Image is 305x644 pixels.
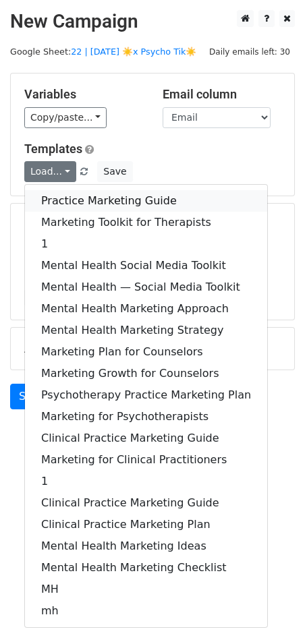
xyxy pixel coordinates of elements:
[25,406,267,428] a: Marketing for Psychotherapists
[10,10,295,33] h2: New Campaign
[25,514,267,535] a: Clinical Practice Marketing Plan
[24,107,107,128] a: Copy/paste...
[25,492,267,514] a: Clinical Practice Marketing Guide
[25,471,267,492] a: 1
[25,298,267,320] a: Mental Health Marketing Approach
[238,579,305,644] iframe: Chat Widget
[25,190,267,212] a: Practice Marketing Guide
[24,87,142,102] h5: Variables
[25,320,267,341] a: Mental Health Marketing Strategy
[163,87,281,102] h5: Email column
[25,600,267,622] a: mh
[25,557,267,579] a: Mental Health Marketing Checklist
[25,233,267,255] a: 1
[25,212,267,233] a: Marketing Toolkit for Therapists
[71,47,196,57] a: 22 | [DATE] ☀️x Psycho Tik☀️
[10,47,197,57] small: Google Sheet:
[25,255,267,276] a: Mental Health Social Media Toolkit
[25,384,267,406] a: Psychotherapy Practice Marketing Plan
[10,384,55,409] a: Send
[24,161,76,182] a: Load...
[25,535,267,557] a: Mental Health Marketing Ideas
[25,341,267,363] a: Marketing Plan for Counselors
[24,142,82,156] a: Templates
[204,47,295,57] a: Daily emails left: 30
[25,579,267,600] a: MH
[25,449,267,471] a: Marketing for Clinical Practitioners
[97,161,132,182] button: Save
[25,276,267,298] a: Mental Health — Social Media Toolkit
[25,363,267,384] a: Marketing Growth for Counselors
[25,428,267,449] a: Clinical Practice Marketing Guide
[204,45,295,59] span: Daily emails left: 30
